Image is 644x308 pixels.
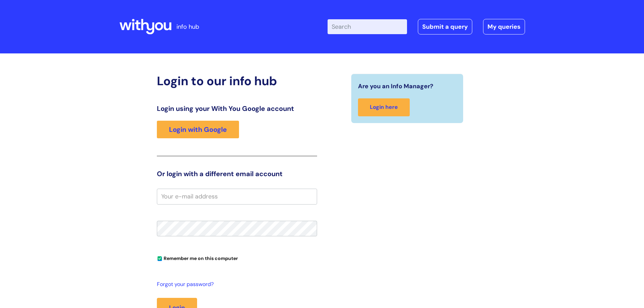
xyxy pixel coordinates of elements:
h2: Login to our info hub [157,74,317,88]
h3: Or login with a different email account [157,170,317,178]
input: Search [328,19,407,34]
a: Login here [358,98,410,116]
a: Forgot your password? [157,280,314,289]
div: You can uncheck this option if you're logging in from a shared device [157,253,317,263]
p: info hub [176,21,199,32]
span: Are you an Info Manager? [358,81,433,92]
input: Your e-mail address [157,189,317,204]
input: Remember me on this computer [158,257,162,261]
label: Remember me on this computer [157,254,238,261]
h3: Login using your With You Google account [157,104,317,113]
a: My queries [483,19,525,34]
a: Submit a query [418,19,472,34]
a: Login with Google [157,121,239,138]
